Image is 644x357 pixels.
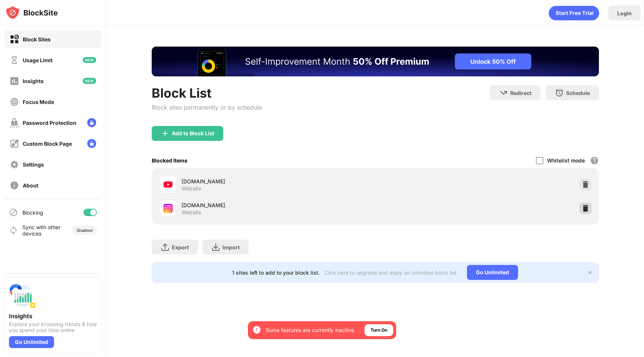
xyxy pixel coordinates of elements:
[77,228,92,233] div: Disabled
[9,312,97,320] div: Insights
[23,99,54,105] div: Focus Mode
[181,209,201,216] div: Website
[172,244,189,250] div: Export
[9,336,54,348] div: Go Unlimited
[23,182,38,189] div: About
[10,56,19,65] img: time-usage-off.svg
[10,139,19,148] img: customize-block-page-off.svg
[232,269,320,276] div: 1 sites left to add to your block list.
[617,10,632,16] div: Login
[83,57,96,63] img: new-icon.svg
[549,6,599,20] div: animation
[10,35,19,44] img: block-on.svg
[87,118,96,127] img: lock-menu.svg
[152,85,262,101] div: Block List
[87,139,96,148] img: lock-menu.svg
[10,160,19,169] img: settings-off.svg
[22,224,61,237] div: Sync with other devices
[164,180,173,189] img: favicons
[23,120,76,126] div: Password Protection
[181,177,375,185] div: [DOMAIN_NAME]
[23,78,44,84] div: Insights
[10,118,19,127] img: password-protection-off.svg
[181,201,375,209] div: [DOMAIN_NAME]
[324,269,458,276] div: Click here to upgrade and enjoy an unlimited block list.
[10,76,19,86] img: insights-off.svg
[23,161,44,168] div: Settings
[547,157,585,164] div: Whitelist mode
[266,326,356,334] div: Some features are currently inactive.
[23,140,72,147] div: Custom Block Page
[152,47,599,76] iframe: Banner
[9,208,18,217] img: blocking-icon.svg
[222,244,240,250] div: Import
[9,282,36,309] img: push-insights.svg
[181,185,201,192] div: Website
[172,130,214,136] div: Add to Block List
[10,97,19,107] img: focus-off.svg
[10,181,19,190] img: about-off.svg
[152,157,187,164] div: Blocked Items
[566,90,590,96] div: Schedule
[22,209,43,216] div: Blocking
[164,204,173,213] img: favicons
[5,5,58,20] img: logo-blocksite.svg
[587,269,593,275] img: x-button.svg
[252,325,261,334] img: error-circle-white.svg
[9,321,97,333] div: Explore your browsing trends & how you spend your time online
[9,226,18,235] img: sync-icon.svg
[23,36,51,42] div: Block Sites
[370,326,387,334] div: Turn On
[510,90,531,96] div: Redirect
[83,78,96,84] img: new-icon.svg
[467,265,518,280] div: Go Unlimited
[23,57,53,63] div: Usage Limit
[152,104,262,111] div: Block sites permanently or by schedule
